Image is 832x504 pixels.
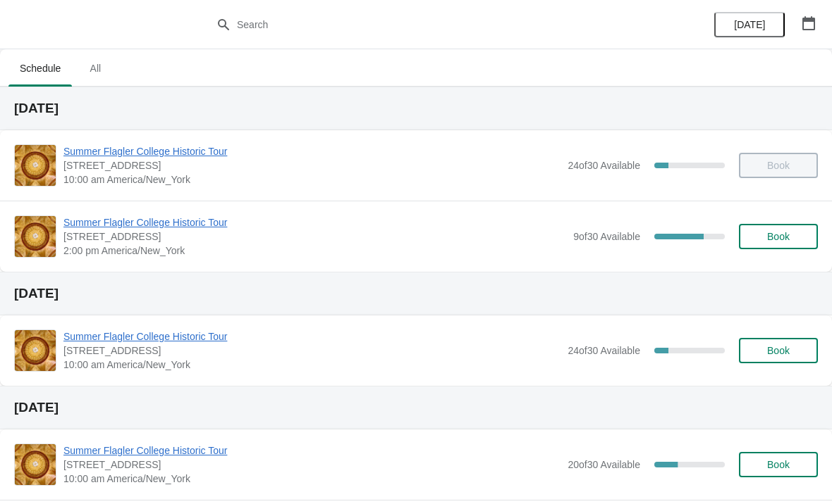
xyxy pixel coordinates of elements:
span: Summer Flagler College Historic Tour [63,215,566,229]
button: Book [739,338,818,363]
span: 20 of 30 Available [568,459,640,470]
span: 24 of 30 Available [568,160,640,171]
img: Summer Flagler College Historic Tour | 74 King Street, St. Augustine, FL, USA | 10:00 am America/... [15,145,56,186]
span: 10:00 am America/New_York [63,172,561,187]
span: 9 of 30 Available [573,231,640,242]
button: Book [739,452,818,477]
span: 10:00 am America/New_York [63,472,561,486]
span: [STREET_ADDRESS] [63,344,561,358]
span: Schedule [8,56,72,81]
span: [STREET_ADDRESS] [63,229,566,244]
span: Book [767,459,790,470]
h2: [DATE] [14,286,818,301]
h2: [DATE] [14,401,818,415]
img: Summer Flagler College Historic Tour | 74 King Street, St. Augustine, FL, USA | 10:00 am America/... [15,444,56,485]
span: Book [767,345,790,356]
span: Summer Flagler College Historic Tour [63,443,561,458]
button: [DATE] [714,12,785,37]
button: Book [739,224,818,249]
span: Summer Flagler College Historic Tour [63,144,561,158]
span: All [78,56,113,81]
img: Summer Flagler College Historic Tour | 74 King Street, St. Augustine, FL, USA | 10:00 am America/... [15,330,56,371]
span: Book [767,231,790,242]
span: 10:00 am America/New_York [63,358,561,372]
span: 24 of 30 Available [568,345,640,356]
span: [STREET_ADDRESS] [63,158,561,172]
span: Summer Flagler College Historic Tour [63,329,561,344]
span: 2:00 pm America/New_York [63,244,566,258]
input: Search [236,12,624,37]
span: [DATE] [734,19,765,30]
span: [STREET_ADDRESS] [63,458,561,472]
h2: [DATE] [14,101,818,115]
img: Summer Flagler College Historic Tour | 74 King Street, St. Augustine, FL, USA | 2:00 pm America/N... [15,216,56,257]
